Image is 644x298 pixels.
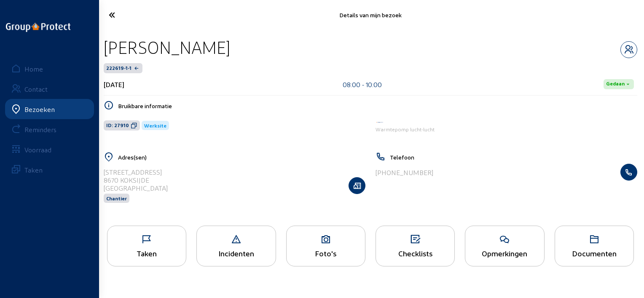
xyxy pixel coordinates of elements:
div: Taken [24,166,43,174]
a: Home [5,59,94,79]
div: Voorraad [24,146,51,154]
div: Details van mijn bezoek [188,11,553,19]
div: 08:00 - 10:00 [343,80,382,88]
h5: Adres(sen) [118,154,365,161]
a: Contact [5,79,94,99]
div: Checklists [376,249,454,258]
a: Bezoeken [5,99,94,119]
h5: Bruikbare informatie [118,102,637,109]
div: Incidenten [197,249,275,258]
a: Voorraad [5,139,94,160]
span: Warmtepomp lucht-lucht [376,126,435,132]
div: Reminders [24,125,56,133]
span: ID: 27910 [106,122,129,129]
span: 222619-1-1 [106,65,131,72]
div: Opmerkingen [465,249,544,258]
span: Gedaan [606,81,625,88]
a: Reminders [5,119,94,139]
div: [PERSON_NAME] [104,37,230,58]
div: Contact [24,85,48,93]
div: [PHONE_NUMBER] [376,168,433,176]
div: [GEOGRAPHIC_DATA] [104,184,168,192]
img: Energy Protect HVAC [376,121,384,123]
span: Werksite [144,122,166,128]
div: Foto's [287,249,365,258]
div: Documenten [555,249,633,258]
div: Bezoeken [24,105,55,113]
div: [STREET_ADDRESS] [104,168,168,176]
h5: Telefoon [390,154,637,161]
div: Taken [107,249,186,258]
div: [DATE] [104,80,124,88]
span: Chantier [106,195,127,201]
img: logo-oneline.png [6,23,70,32]
a: Taken [5,160,94,180]
div: 8670 KOKSIJDE [104,176,168,184]
div: Home [24,65,43,73]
